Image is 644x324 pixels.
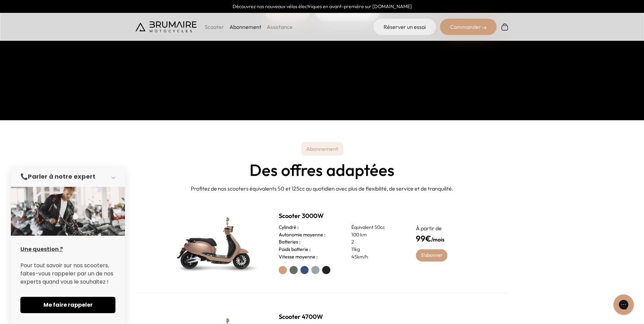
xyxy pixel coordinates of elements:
[440,19,497,35] div: Commander
[229,23,261,30] a: Abonnement
[351,246,400,253] p: 11kg
[267,23,293,30] a: Assistance
[351,224,400,231] p: Équivalent 50cc
[416,249,447,262] a: S'abonner
[482,26,486,30] img: right-arrow-2.png
[351,231,400,239] p: 100 km
[301,142,343,156] p: Abonnement
[279,231,326,239] h3: Autonomie moyenne :
[135,21,197,32] img: Brumaire Motocycles
[501,23,509,31] img: Panier
[351,238,400,246] p: 2
[5,184,639,193] p: Profitez de nos scooters équivalents 50 et 125cc au quotidien avec plus de flexibilité, de servic...
[373,19,436,35] a: Réserver un essai
[279,224,299,231] h3: Cylindré :
[416,233,431,244] span: 99€
[351,253,400,261] p: 45km/h
[416,232,476,245] h4: /mois
[167,209,262,277] img: Scooter Brumaire vert
[416,224,476,232] p: À partir de
[5,161,639,179] h2: Des offres adaptées
[279,253,318,261] h3: Vitesse moyenne :
[279,312,400,322] h2: Scooter 4700W
[279,211,400,221] h2: Scooter 3000W
[205,23,224,31] p: Scooter
[279,246,311,253] h3: Poids batterie :
[610,292,637,317] iframe: Gorgias live chat messenger
[279,238,300,246] h3: Batteries :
